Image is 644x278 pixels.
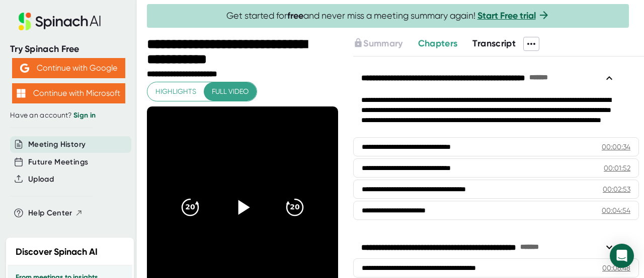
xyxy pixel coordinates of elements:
span: Help Center [28,207,72,219]
b: free [287,10,303,21]
div: 00:01:52 [604,163,630,173]
button: Help Center [28,207,83,219]
button: Meeting History [28,139,86,150]
div: Open Intercom Messenger [610,244,634,268]
button: Full video [204,82,257,101]
span: Get started for and never miss a meeting summary again! [226,10,550,22]
button: Highlights [147,82,204,101]
div: Try Spinach Free [10,43,127,55]
div: Upgrade to access [353,37,418,51]
img: Aehbyd4JwY73AAAAAElFTkSuQmCC [20,64,29,73]
a: Sign in [73,111,96,120]
button: Chapters [418,37,458,50]
div: 00:02:53 [603,184,630,194]
button: Upload [28,174,54,185]
button: Transcript [472,37,516,50]
button: Continue with Microsoft [12,83,125,103]
span: Summary [363,38,403,49]
button: Continue with Google [12,58,125,78]
span: Full video [212,85,249,98]
a: Start Free trial [477,10,536,21]
span: Chapters [418,38,458,49]
h2: Discover Spinach AI [16,245,98,259]
span: Highlights [155,85,196,98]
div: 00:06:48 [602,263,630,273]
span: Transcript [472,38,516,49]
button: Future Meetings [28,156,88,168]
button: Summary [353,37,403,50]
div: 00:04:54 [602,205,630,215]
div: 00:00:34 [602,142,630,152]
div: Have an account? [10,111,127,120]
